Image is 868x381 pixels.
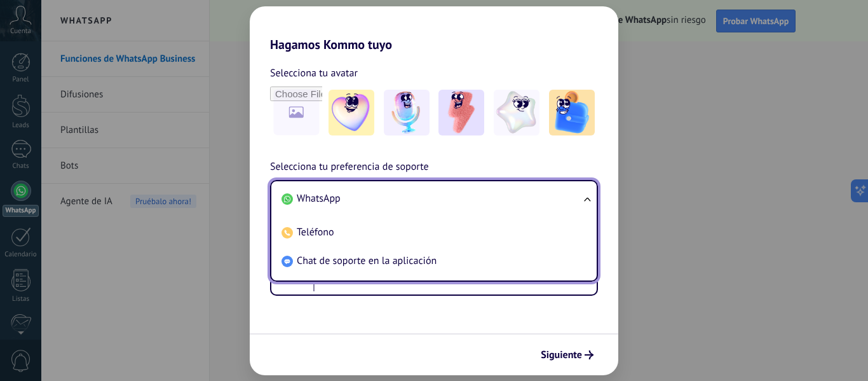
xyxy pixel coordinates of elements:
button: Siguiente [535,344,599,366]
img: -1.jpeg [329,90,374,135]
span: WhatsApp [297,192,341,205]
h2: Hagamos Kommo tuyo [250,6,618,52]
img: -4.jpeg [494,90,539,135]
img: -5.jpeg [549,90,595,135]
span: Selecciona tu preferencia de soporte [270,159,429,176]
span: Siguiente [541,350,582,359]
img: -2.jpeg [384,90,430,135]
span: Chat de soporte en la aplicación [297,254,437,267]
span: Teléfono [297,226,334,239]
span: Selecciona tu avatar [270,65,358,81]
img: -3.jpeg [438,90,484,135]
